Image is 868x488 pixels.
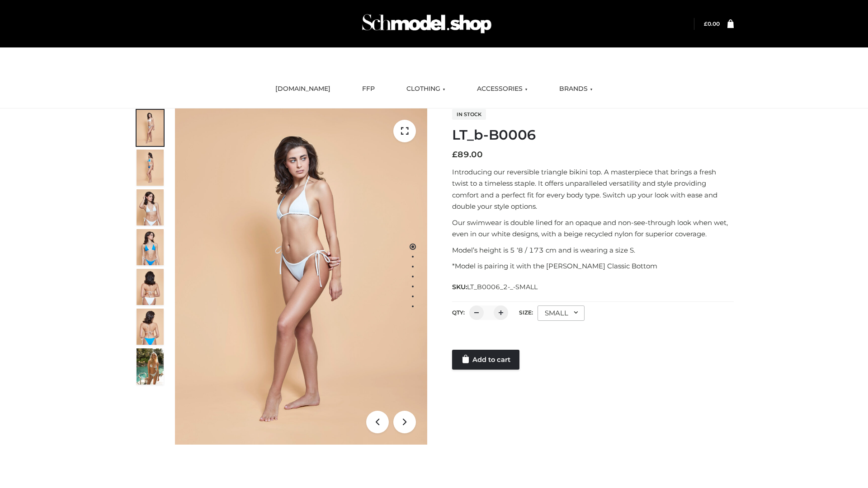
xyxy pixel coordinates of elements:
[452,150,483,160] bdi: 89.00
[137,309,164,345] img: ArielClassicBikiniTop_CloudNine_AzureSky_OW114ECO_8-scaled.jpg
[538,305,585,321] div: SMALL
[452,150,458,160] span: £
[452,217,734,240] p: Our swimwear is double lined for an opaque and non-see-through look when wet, even in our white d...
[137,269,164,305] img: ArielClassicBikiniTop_CloudNine_AzureSky_OW114ECO_7-scaled.jpg
[452,309,465,316] label: QTY:
[452,282,538,292] span: SKU:
[467,283,538,291] span: LT_B0006_2-_-SMALL
[452,166,734,212] p: Introducing our reversible triangle bikini top. A masterpiece that brings a fresh twist to a time...
[137,348,164,385] img: Arieltop_CloudNine_AzureSky2.jpg
[452,260,734,272] p: *Model is pairing it with the [PERSON_NAME] Classic Bottom
[452,244,734,256] p: Model’s height is 5 ‘8 / 173 cm and is wearing a size S.
[137,150,164,186] img: ArielClassicBikiniTop_CloudNine_AzureSky_OW114ECO_2-scaled.jpg
[400,79,452,99] a: CLOTHING
[175,108,427,445] img: ArielClassicBikiniTop_CloudNine_AzureSky_OW114ECO_1
[137,189,164,225] img: ArielClassicBikiniTop_CloudNine_AzureSky_OW114ECO_3-scaled.jpg
[452,127,734,143] h1: LT_b-B0006
[269,79,337,99] a: [DOMAIN_NAME]
[704,20,708,27] span: £
[355,79,382,99] a: FFP
[470,79,534,99] a: ACCESSORIES
[552,79,599,99] a: BRANDS
[359,6,495,42] img: Schmodel Admin 964
[519,309,533,316] label: Size:
[704,20,720,27] a: £0.00
[452,109,486,120] span: In stock
[452,350,519,370] a: Add to cart
[137,229,164,265] img: ArielClassicBikiniTop_CloudNine_AzureSky_OW114ECO_4-scaled.jpg
[137,110,164,146] img: ArielClassicBikiniTop_CloudNine_AzureSky_OW114ECO_1-scaled.jpg
[704,20,720,27] bdi: 0.00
